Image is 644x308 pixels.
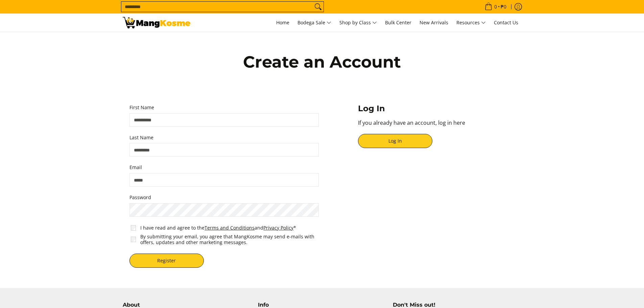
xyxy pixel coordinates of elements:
[483,3,508,10] span: •
[140,234,320,245] label: By submitting your email, you agree that MangKosme may send e-mails with offers, updates and othe...
[453,14,489,32] a: Resources
[358,119,515,134] p: If you already have an account, log in here
[339,19,377,27] span: Shop by Class
[494,19,518,26] span: Contact Us
[336,14,380,32] a: Shop by Class
[129,254,204,268] button: Register
[358,103,515,114] h3: Log In
[297,19,331,27] span: Bodega Sale
[491,14,522,32] a: Contact Us
[420,19,448,26] span: New Arrivals
[263,224,293,231] a: Privacy Policy
[294,14,335,32] a: Bodega Sale
[173,52,471,72] h1: Create an Account
[313,2,324,12] button: Search
[129,163,319,172] label: Email
[385,19,411,26] span: Bulk Center
[205,224,255,231] a: Terms and Conditions
[382,14,415,32] a: Bulk Center
[129,193,319,202] label: Password
[123,17,190,28] img: Create Account | Mang Kosme
[500,4,507,9] span: ₱0
[493,4,498,9] span: 0
[273,14,293,32] a: Home
[276,19,289,26] span: Home
[197,14,522,32] nav: Main Menu
[129,134,319,142] label: Last Name
[456,19,486,27] span: Resources
[140,225,296,231] label: I have read and agree to the and *
[129,103,319,112] label: First Name
[358,134,432,148] a: Log In
[416,14,452,32] a: New Arrivals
